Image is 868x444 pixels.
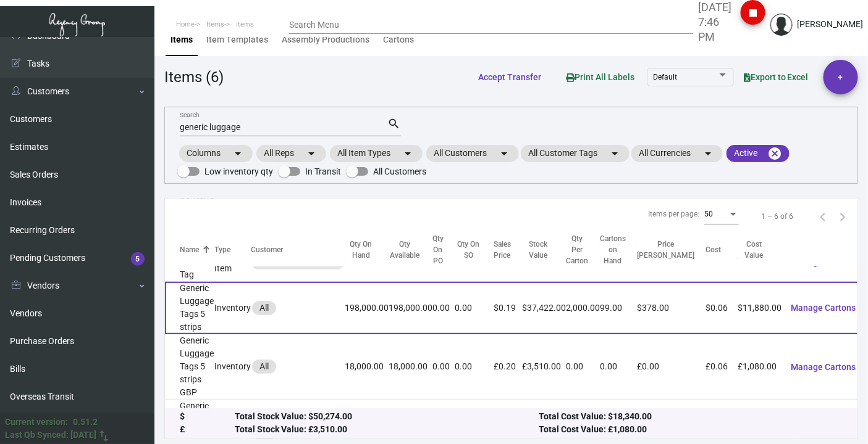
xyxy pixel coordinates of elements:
[566,282,600,334] td: 2,000.00
[782,356,866,378] button: Manage Cartons
[600,234,626,267] div: Cartons on Hand
[176,20,195,28] span: Home
[305,164,341,179] span: In Transit
[494,282,522,334] td: $0.19
[388,117,401,131] mat-icon: search
[426,145,519,162] mat-chip: All Customers
[746,6,761,20] i: stop
[180,424,235,437] div: £
[637,239,694,261] div: Price [PERSON_NAME]
[600,334,637,400] td: 0.00
[73,416,98,429] div: 0.51.2
[345,239,377,261] div: Qty On Hand
[522,334,566,400] td: £3,510.00
[389,334,432,400] td: 18,000.00
[432,334,455,400] td: 0.00
[400,146,415,161] mat-icon: arrow_drop_down
[432,234,455,267] div: Qty On PO
[468,66,551,88] button: Accept Transfer
[653,73,677,81] span: Default
[230,146,245,161] mat-icon: arrow_drop_down
[539,411,843,424] div: Total Cost Value: $18,340.00
[631,145,723,162] mat-chip: All Currencies
[432,282,455,334] td: 0.00
[648,208,699,220] div: Items per page:
[521,145,630,162] mat-chip: All Customer Tags
[539,424,843,437] div: Total Cost Value: £1,080.00
[373,164,426,179] span: All Customers
[704,210,713,218] span: 50
[600,282,637,334] td: 99.00
[389,239,421,261] div: Qty Available
[180,245,214,256] div: Name
[204,164,273,179] span: Low inventory qty
[566,234,600,267] div: Qty Per Carton
[522,282,566,334] td: $37,422.00
[637,282,706,334] td: $378.00
[389,282,432,334] td: 198,000.00
[214,282,251,334] td: Inventory
[566,234,589,267] div: Qty Per Carton
[791,362,856,372] span: Manage Cartons
[798,18,864,31] div: [PERSON_NAME]
[455,334,494,400] td: 0.00
[206,20,224,28] span: Items
[833,207,853,226] button: Next page
[522,239,555,261] div: Stock Value
[180,245,199,256] div: Name
[704,210,739,219] mat-select: Items per page:
[252,360,276,374] mat-chip: All
[256,145,326,162] mat-chip: All Reps
[494,334,522,400] td: £0.20
[497,146,512,161] mat-icon: arrow_drop_down
[738,239,770,261] div: Cost Value
[770,14,793,36] img: admin@bootstrapmaster.com
[738,334,782,400] td: £1,080.00
[637,239,706,261] div: Price [PERSON_NAME]
[236,20,254,28] span: Items
[600,234,637,267] div: Cartons on Hand
[813,207,833,226] button: Previous page
[838,60,843,94] span: +
[782,297,866,319] button: Manage Cartons
[235,411,539,424] div: Total Stock Value: $50,274.00
[566,334,600,400] td: 0.00
[214,334,251,400] td: Inventory
[214,245,251,256] div: Type
[235,424,539,437] div: Total Stock Value: £3,510.00
[165,334,214,400] td: Generic Luggage Tags 5 strips GBP
[767,146,782,161] mat-icon: cancel
[607,146,622,161] mat-icon: arrow_drop_down
[744,72,809,82] span: Export to Excel
[566,72,634,82] span: Print All Labels
[727,145,790,162] mat-chip: Active
[637,334,706,400] td: £0.00
[738,239,782,261] div: Cost Value
[734,66,819,88] button: Export to Excel
[179,145,253,162] mat-chip: Columns
[455,239,482,261] div: Qty On SO
[304,146,319,161] mat-icon: arrow_drop_down
[706,245,738,256] div: Cost
[345,282,389,334] td: 198,000.00
[455,282,494,334] td: 0.00
[180,411,235,424] div: $
[251,234,345,268] th: Customer
[522,239,566,261] div: Stock Value
[791,303,856,313] span: Manage Cartons
[706,245,721,256] div: Cost
[824,60,858,94] button: +
[455,239,494,261] div: Qty On SO
[5,429,96,442] div: Last Qb Synced: [DATE]
[701,146,715,161] mat-icon: arrow_drop_down
[706,282,738,334] td: $0.06
[252,301,276,315] mat-chip: All
[738,282,782,334] td: $11,880.00
[432,234,444,267] div: Qty On PO
[214,245,230,256] div: Type
[556,66,644,89] button: Print All Labels
[706,334,738,400] td: £0.06
[761,211,793,222] div: 1 – 6 of 6
[330,145,423,162] mat-chip: All Item Types
[389,239,432,261] div: Qty Available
